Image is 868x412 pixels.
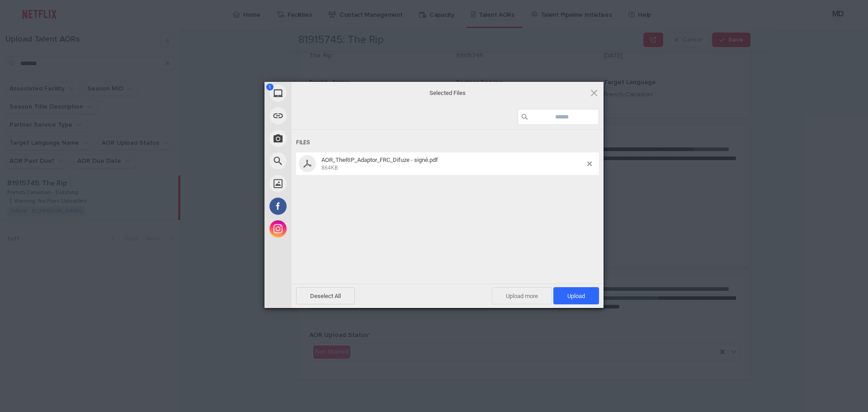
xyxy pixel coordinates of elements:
[567,293,585,299] span: Upload
[492,287,552,304] span: Upload more
[264,150,373,172] div: Web Search
[264,195,373,218] div: Facebook
[264,104,373,127] div: Link (URL)
[319,156,587,171] span: AOR_TheRIP_Adaptor_FRC_Difuze - signé.pdf
[264,172,373,195] div: Unsplash
[296,287,355,304] span: Deselect All
[264,82,373,104] div: My Device
[266,84,274,90] span: 1
[264,218,373,240] div: Instagram
[321,156,438,163] span: AOR_TheRIP_Adaptor_FRC_Difuze - signé.pdf
[357,89,538,97] span: Selected Files
[296,134,599,151] div: Files
[553,287,599,304] span: Upload
[589,88,599,98] span: Click here or hit ESC to close picker
[264,127,373,150] div: Take Photo
[321,165,338,171] span: 864KB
